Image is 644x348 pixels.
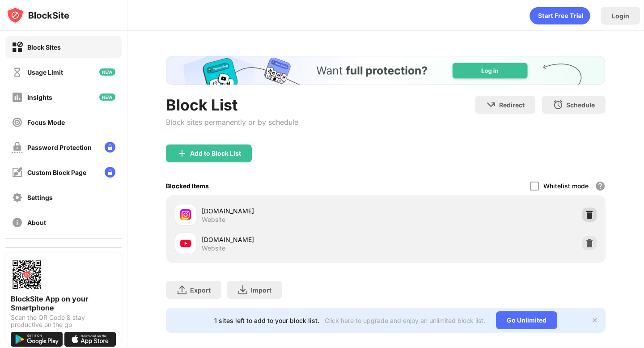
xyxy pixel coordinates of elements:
[202,216,225,224] div: Website
[27,219,46,226] div: About
[12,117,23,128] img: focus-off.svg
[543,182,589,190] div: Whitelist mode
[12,67,23,78] img: time-usage-off.svg
[105,167,115,178] img: lock-menu.svg
[105,142,115,153] img: lock-menu.svg
[202,206,386,216] div: [DOMAIN_NAME]
[180,209,191,220] img: favicons
[27,169,86,176] div: Custom Block Page
[166,182,209,190] div: Blocked Items
[166,56,605,85] iframe: Banner
[27,144,92,151] div: Password Protection
[27,93,52,101] div: Insights
[251,286,271,294] div: Import
[11,332,63,347] img: get-it-on-google-play.svg
[12,192,23,203] img: settings-off.svg
[64,332,116,347] img: download-on-the-app-store.svg
[12,142,23,153] img: password-protection-off.svg
[530,7,590,25] div: animation
[99,68,115,76] img: new-icon.svg
[27,194,53,201] div: Settings
[499,101,525,109] div: Redirect
[591,317,598,324] img: x-button.svg
[99,93,115,101] img: new-icon.svg
[566,101,595,109] div: Schedule
[202,235,386,244] div: [DOMAIN_NAME]
[12,92,23,103] img: insights-off.svg
[180,238,191,249] img: favicons
[190,286,211,294] div: Export
[325,317,485,324] div: Click here to upgrade and enjoy an unlimited block list.
[11,294,116,312] div: BlockSite App on your Smartphone
[27,43,61,51] div: Block Sites
[166,118,298,127] div: Block sites permanently or by schedule
[214,317,319,324] div: 1 sites left to add to your block list.
[6,6,69,24] img: logo-blocksite.svg
[27,68,63,76] div: Usage Limit
[612,12,629,20] div: Login
[166,96,298,114] div: Block List
[11,314,116,328] div: Scan the QR Code & stay productive on the go
[11,259,43,291] img: options-page-qr-code.png
[12,42,23,53] img: block-on.svg
[27,119,65,126] div: Focus Mode
[190,150,241,157] div: Add to Block List
[12,217,23,228] img: about-off.svg
[202,244,225,252] div: Website
[12,167,23,178] img: customize-block-page-off.svg
[496,311,557,329] div: Go Unlimited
